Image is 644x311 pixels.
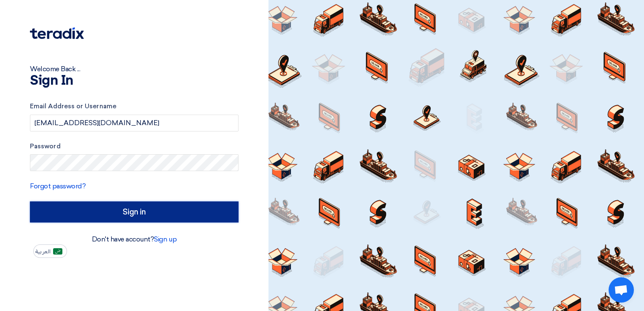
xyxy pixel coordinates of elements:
div: Don't have account? [30,234,239,244]
a: Sign up [154,235,177,243]
div: Welcome Back ... [30,64,239,74]
span: العربية [35,249,51,255]
input: Sign in [30,201,239,223]
input: Enter your business email or username [30,115,239,131]
img: Teradix logo [30,27,84,39]
a: Forgot password? [30,182,86,190]
img: ar-AR.png [53,248,62,255]
h1: Sign In [30,74,239,88]
label: Password [30,142,239,151]
label: Email Address or Username [30,102,239,111]
button: العربية [33,244,67,258]
div: Open chat [609,277,634,303]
